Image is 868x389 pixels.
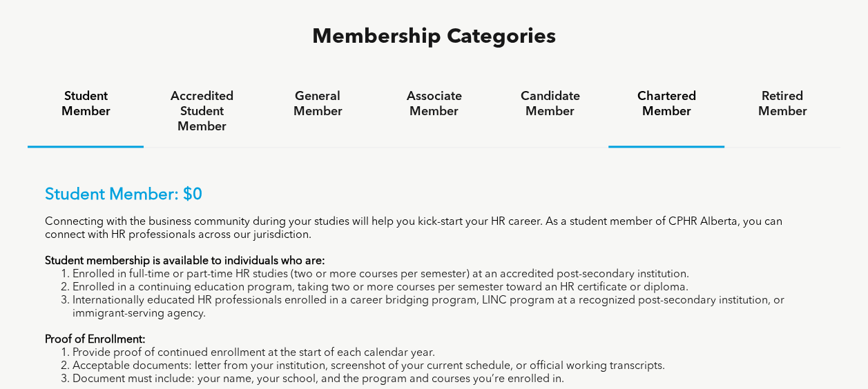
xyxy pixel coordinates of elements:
span: Membership Categories [312,27,556,48]
strong: Student membership is available to individuals who are: [45,256,325,267]
h4: Student Member [40,89,131,119]
li: Internationally educated HR professionals enrolled in a career bridging program, LINC program at ... [73,295,823,321]
h4: Accredited Student Member [156,89,247,134]
h4: Retired Member [737,89,828,119]
li: Document must include: your name, your school, and the program and courses you’re enrolled in. [73,373,823,386]
h4: Associate Member [388,89,479,119]
h4: Chartered Member [621,89,712,119]
h4: General Member [272,89,363,119]
p: Connecting with the business community during your studies will help you kick-start your HR caree... [45,216,823,242]
p: Student Member: $0 [45,186,823,206]
li: Acceptable documents: letter from your institution, screenshot of your current schedule, or offic... [73,360,823,373]
strong: Proof of Enrollment: [45,335,146,346]
li: Enrolled in full-time or part-time HR studies (two or more courses per semester) at an accredited... [73,268,823,281]
li: Enrolled in a continuing education program, taking two or more courses per semester toward an HR ... [73,281,823,295]
h4: Candidate Member [505,89,596,119]
li: Provide proof of continued enrollment at the start of each calendar year. [73,347,823,360]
